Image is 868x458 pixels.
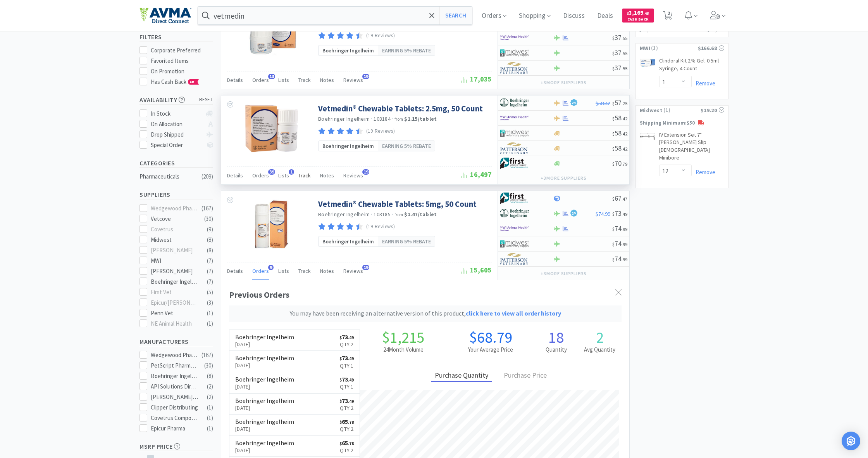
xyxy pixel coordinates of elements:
[151,109,202,118] div: In Stock
[207,403,213,412] div: ( 1 )
[151,392,199,402] div: [PERSON_NAME] Pharmacy
[268,265,274,270] span: 9
[339,377,342,383] span: $
[439,7,472,24] button: Search
[612,159,627,168] span: 70
[207,267,213,276] div: ( 7 )
[339,356,342,361] span: $
[229,372,360,394] a: Boehringer Ingelheim[DATE]$73.49Qty:1
[207,277,213,286] div: ( 7 )
[612,66,615,71] span: $
[500,32,529,43] img: f6b2451649754179b5b4e0c70c3f7cb0_2.png
[318,199,477,209] a: Vetmedin® Chewable Tablets: 5mg, 50 Count
[612,35,615,41] span: $
[622,196,627,202] span: . 47
[151,288,199,297] div: First Vet
[204,361,213,370] div: ( 30 )
[151,413,199,423] div: Covetrus Compounding Pharmacies
[298,76,311,83] span: Track
[466,309,561,317] a: click here to view all order history
[692,80,715,87] a: Remove
[278,172,289,179] span: Lists
[151,277,199,286] div: Boehringer Ingelheim
[534,330,578,345] h1: 18
[500,47,529,59] img: 4dd14cff54a648ac9e977f0c5da9bc2e_5.png
[404,211,437,218] strong: $1.47 / tablet
[322,237,374,246] span: Boehringer Ingelheim
[640,106,663,114] span: Midwest
[612,128,627,137] span: 58
[500,238,529,250] img: 4dd14cff54a648ac9e977f0c5da9bc2e_5.png
[366,223,395,231] p: (19 Reviews)
[139,159,213,168] h5: Categories
[229,394,360,415] a: Boehringer Ingelheim[DATE]$73.49Qty:2
[622,50,627,56] span: . 55
[627,9,649,16] span: 3,169
[348,420,354,425] span: . 78
[151,67,214,76] div: On Promotion
[151,46,214,55] div: Corporate Preferred
[612,98,627,107] span: 57
[151,235,199,245] div: Midwest
[394,212,403,217] span: from
[500,97,529,109] img: 730db3968b864e76bcafd0174db25112_22.png
[252,76,269,83] span: Orders
[139,442,213,451] h5: MSRP Price
[612,211,615,217] span: $
[622,161,627,167] span: . 79
[232,309,618,319] p: You may have been receiving an alternative version of this product,
[278,76,289,83] span: Lists
[139,7,191,24] img: e4e33dab9f054f5782a47901c742baa9_102.png
[339,399,342,404] span: $
[207,424,213,433] div: ( 1 )
[151,56,214,66] div: Favorited Items
[612,144,627,153] span: 58
[151,204,199,213] div: Wedgewood Pharmacy
[650,44,698,52] span: ( 1 )
[371,115,372,122] span: ·
[431,370,492,382] div: Purchase Quantity
[201,204,213,213] div: ( 167 )
[139,190,213,199] h5: Suppliers
[500,370,551,382] div: Purchase Price
[612,33,627,42] span: 37
[343,76,363,83] span: Reviews
[707,27,725,32] h3: $
[500,112,529,124] img: f6b2451649754179b5b4e0c70c3f7cb0_2.png
[612,146,615,152] span: $
[151,319,199,328] div: NE Animal Health
[594,12,616,19] a: Deals
[235,397,294,404] h6: Boehringer Ingelheim
[622,241,627,247] span: . 99
[500,158,529,169] img: 67d67680309e4a0bb49a5ff0391dcc42_6.png
[612,254,627,263] span: 74
[227,76,243,83] span: Details
[207,235,213,245] div: ( 8 )
[692,168,715,176] a: Remove
[339,340,354,349] p: Qty: 2
[663,106,701,114] span: ( 1 )
[348,335,354,340] span: . 49
[207,298,213,307] div: ( 3 )
[235,446,294,455] p: [DATE]
[318,141,435,151] a: Boehringer IngelheimEarning 5% rebate
[500,142,529,154] img: f5e969b455434c6296c6d81ef179fa71_3.png
[229,330,360,351] a: Boehringer Ingelheim[DATE]$73.49Qty:2
[298,172,311,179] span: Track
[360,330,447,345] h1: $1,215
[199,96,214,104] span: reset
[612,116,615,121] span: $
[612,161,615,167] span: $
[640,44,650,52] span: MWI
[842,432,860,450] div: Open Intercom Messenger
[151,214,199,224] div: Vetcove
[622,131,627,137] span: . 42
[339,382,354,391] p: Qty: 1
[318,211,370,218] a: Boehringer Ingelheim
[500,253,529,265] img: f5e969b455434c6296c6d81ef179fa71_3.png
[573,211,577,215] span: %
[318,115,370,122] a: Boehringer Ingelheim
[612,226,615,232] span: $
[382,142,431,150] span: Earning 5% rebate
[612,239,627,248] span: 74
